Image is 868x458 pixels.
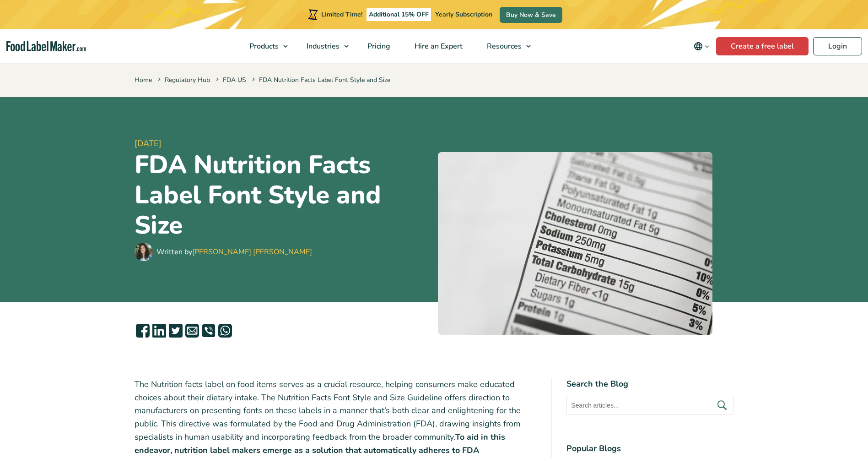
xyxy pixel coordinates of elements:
a: Login [813,37,862,55]
span: Yearly Subscription [435,10,492,19]
input: Search articles... [566,396,733,415]
h4: Search the Blog [566,378,733,390]
button: Change language [687,37,716,55]
a: Buy Now & Save [500,7,562,23]
span: Limited Time! [321,10,362,19]
a: Hire an Expert [403,29,473,63]
span: [DATE] [135,137,431,150]
span: Resources [484,41,523,51]
img: Maria Abi Hanna - Food Label Maker [135,243,153,261]
a: Create a free label [716,37,809,55]
a: FDA US [223,76,246,84]
span: Industries [304,41,340,51]
h4: Popular Blogs [566,442,733,455]
span: FDA Nutrition Facts Label Font Style and Size [250,76,390,84]
a: Pricing [356,29,400,63]
span: Hire an Expert [412,41,464,51]
a: Regulatory Hub [165,76,210,84]
span: Pricing [365,41,391,51]
span: Additional 15% OFF [367,8,431,21]
span: Products [247,41,280,51]
a: Food Label Maker homepage [6,41,86,52]
div: Written by [156,246,312,257]
a: Resources [475,29,535,63]
h1: FDA Nutrition Facts Label Font Style and Size [135,150,431,240]
a: [PERSON_NAME] [PERSON_NAME] [192,247,312,257]
a: Industries [295,29,353,63]
a: Products [237,29,292,63]
a: Home [135,76,152,84]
